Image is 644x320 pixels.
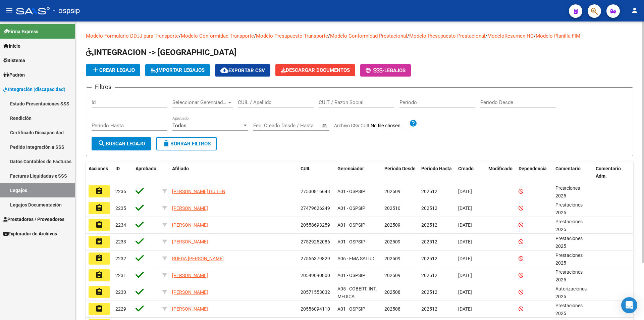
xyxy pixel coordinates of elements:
a: Modelo Conformidad Prestacional [330,33,407,39]
span: 27530816643 [301,189,330,194]
div: Open Intercom Messenger [621,297,637,313]
span: - ospsip [53,3,80,18]
span: Aprobado [136,166,156,171]
mat-icon: assignment [95,187,103,195]
span: 202512 [421,205,437,211]
span: 2232 [115,256,126,261]
datatable-header-cell: ID [113,162,133,184]
button: IMPORTAR LEGAJOS [145,64,210,76]
span: [DATE] [458,222,472,228]
span: CUIL [301,166,311,171]
button: Buscar Legajo [92,137,151,150]
span: Firma Express [3,28,38,35]
span: Creado [458,166,474,171]
span: Autorizaciones 2025 [555,286,587,299]
mat-icon: cloud_download [220,66,228,74]
mat-icon: assignment [95,204,103,212]
span: Modificado [488,166,513,171]
span: 202509 [384,222,400,228]
span: 202512 [421,289,437,295]
span: RUEDA [PERSON_NAME] [172,256,224,261]
span: 20549090800 [301,273,330,278]
mat-icon: assignment [95,237,103,245]
datatable-header-cell: Acciones [86,162,113,184]
span: [PERSON_NAME] [172,222,208,228]
span: Exportar CSV [220,67,265,74]
span: [PERSON_NAME] [172,306,208,312]
span: Inicio [3,42,20,50]
span: Prestaciones 2025 [555,202,583,215]
span: Prestaciones 2025 [555,219,583,232]
span: Periodo Hasta [421,166,452,171]
span: 27556379829 [301,256,330,261]
span: [PERSON_NAME] [172,289,208,295]
span: Comentario [555,166,581,171]
span: IMPORTAR LEGAJOS [151,67,205,73]
span: Integración (discapacidad) [3,86,65,93]
span: A01 - OSPSIP [337,222,365,228]
button: Exportar CSV [215,64,270,77]
mat-icon: menu [5,6,13,14]
span: Gerenciador [337,166,364,171]
mat-icon: assignment [95,271,103,279]
span: 27479626249 [301,205,330,211]
button: Open calendar [321,122,329,130]
a: ModeloResumen HC [487,33,534,39]
span: 20556094110 [301,306,330,312]
mat-icon: person [631,6,639,14]
span: INTEGRACION -> [GEOGRAPHIC_DATA] [86,48,236,57]
span: 202509 [384,256,400,261]
span: Prestciones 2025 [555,185,580,198]
span: 202512 [421,222,437,228]
datatable-header-cell: Dependencia [516,162,553,184]
datatable-header-cell: Creado [455,162,486,184]
span: [PERSON_NAME] [172,205,208,211]
datatable-header-cell: Gerenciador [335,162,382,184]
span: Dependencia [519,166,547,171]
span: A01 - OSPSIP [337,273,365,278]
mat-icon: assignment [95,288,103,296]
span: [DATE] [458,239,472,244]
span: Buscar Legajo [98,141,145,147]
span: 202512 [421,189,437,194]
datatable-header-cell: CUIL [298,162,335,184]
input: Archivo CSV CUIL [371,123,409,129]
mat-icon: add [91,66,99,74]
span: Prestaciones 2025 [555,303,583,316]
span: Prestaciones 2025 [555,253,583,266]
span: [PERSON_NAME] [172,239,208,244]
span: 2229 [115,306,126,312]
span: Archivo CSV CUIL [334,123,371,128]
span: Sistema [3,57,25,64]
span: Explorador de Archivos [3,230,57,237]
span: [DATE] [458,256,472,261]
datatable-header-cell: Comentario [553,162,593,184]
span: 202512 [421,256,437,261]
span: [DATE] [458,189,472,194]
span: - [366,67,384,74]
mat-icon: delete [162,139,170,147]
span: Seleccionar Gerenciador [172,99,227,105]
span: Descargar Documentos [281,67,350,73]
span: 202508 [384,289,400,295]
button: Descargar Documentos [275,64,355,76]
span: 202512 [421,306,437,312]
span: A01 - OSPSIP [337,239,365,244]
span: 2230 [115,289,126,295]
span: 2231 [115,273,126,278]
span: A06 - EMA SALUD [337,256,374,261]
span: 2235 [115,205,126,211]
span: Periodo Desde [384,166,416,171]
button: Borrar Filtros [156,137,217,150]
span: 27529252086 [301,239,330,244]
span: 202508 [384,306,400,312]
span: [DATE] [458,306,472,312]
span: A01 - OSPSIP [337,189,365,194]
span: A01 - OSPSIP [337,205,365,211]
span: [PERSON_NAME] HUILEN [172,189,225,194]
span: 202512 [421,273,437,278]
a: Modelo Formulario DDJJ para Transporte [86,33,179,39]
input: Fecha fin [286,123,319,129]
mat-icon: search [98,139,106,147]
span: Acciones [89,166,108,171]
